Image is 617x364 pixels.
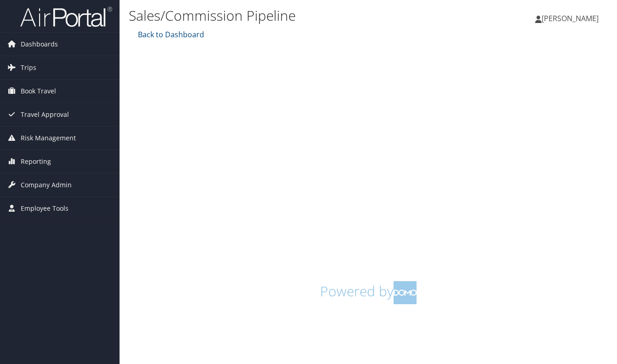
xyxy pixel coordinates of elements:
span: Book Travel [21,80,56,103]
img: domo-logo.png [394,281,417,304]
a: [PERSON_NAME] [535,5,608,32]
span: [PERSON_NAME] [542,13,599,23]
span: Company Admin [21,173,72,196]
a: Back to Dashboard [136,29,204,40]
span: Dashboards [21,33,58,56]
span: Travel Approval [21,103,69,126]
h1: Powered by [136,281,601,304]
span: Reporting [21,150,51,173]
span: Employee Tools [21,197,69,220]
img: airportal-logo.png [20,6,112,28]
h1: Sales/Commission Pipeline [129,6,448,25]
span: Trips [21,56,36,79]
span: Risk Management [21,127,76,150]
